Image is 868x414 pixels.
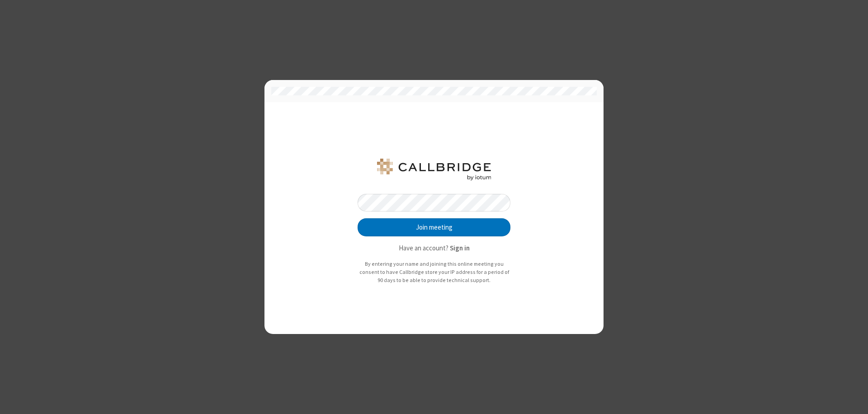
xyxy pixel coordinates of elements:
p: By entering your name and joining this online meeting you consent to have Callbridge store your I... [358,260,510,284]
button: Join meeting [358,218,510,236]
strong: Sign in [450,244,470,252]
button: Sign in [450,243,470,254]
p: Have an account? [358,243,510,254]
img: QA Selenium DO NOT DELETE OR CHANGE [375,159,493,180]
